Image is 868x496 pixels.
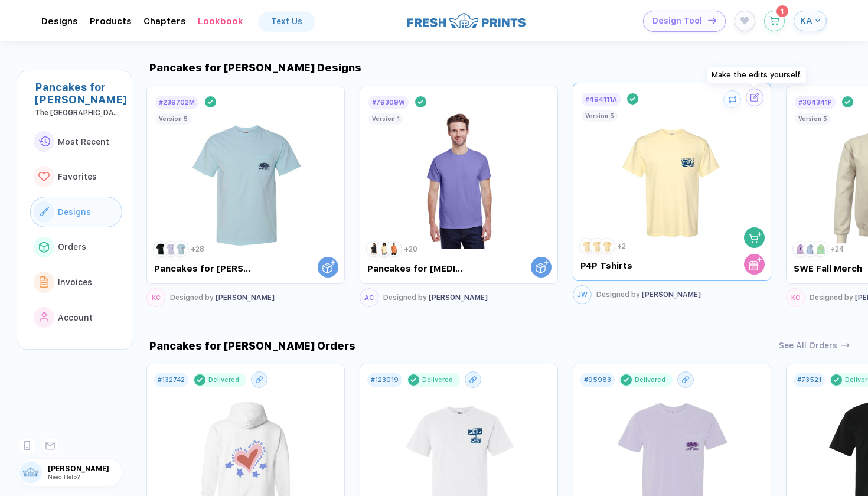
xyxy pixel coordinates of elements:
div: Version 5 [585,112,614,119]
img: link to icon [39,207,49,216]
div: [PERSON_NAME] [383,293,488,302]
span: Designs [58,207,91,217]
a: Text Us [259,12,314,31]
span: KC [152,294,161,302]
button: AC [360,288,378,307]
span: Design Tool [652,16,702,26]
button: JW [573,285,592,304]
div: Lookbook [198,16,243,27]
button: KC [786,288,805,307]
div: # 73521 [797,376,821,383]
span: KA [800,15,812,26]
div: Delivered [635,376,665,383]
div: #239702MOrder with a Sales Rep Pancakes for [PERSON_NAME] 2023123+28Version 5KCDesigned by [PERSO... [146,83,345,310]
img: 1692049931464nfkge_nt_front.png [180,110,312,249]
div: Delivered [208,376,239,383]
sup: 1 [776,5,788,17]
img: Order with a Sales Rep [536,260,549,273]
div: #494111Ashopping cartstore cart P4P Tshirts123+2Version 5JWDesigned by [PERSON_NAME] [573,83,771,310]
div: ProductsToggle dropdown menu [90,16,132,27]
img: 3 [814,243,827,255]
div: [PERSON_NAME] [596,291,701,299]
img: link to icon [40,312,49,323]
button: link to iconMost Recent [30,126,122,157]
img: 2 [804,243,817,255]
img: 3 [601,240,614,252]
span: [PERSON_NAME] [48,465,122,473]
div: # 79309W [372,99,405,106]
div: Version 5 [798,115,827,122]
span: Designed by [170,293,214,302]
span: KC [791,294,800,302]
img: 1 [581,240,593,252]
img: 1 [368,243,380,255]
span: Need Help? [48,473,80,480]
img: link to icon [40,276,49,288]
button: KC [146,288,165,307]
div: Version 5 [159,115,188,122]
div: # 364341P [798,99,832,106]
img: 1 [794,243,807,255]
img: Order with a Sales Rep [322,260,335,273]
div: LookbookToggle dropdown menu chapters [198,16,243,27]
img: 3 [388,243,400,255]
span: AC [364,294,374,302]
div: Pancakes for [MEDICAL_DATA] [367,263,466,274]
span: Designed by [383,293,427,302]
div: Pancakes for [PERSON_NAME] 2023 [154,263,253,274]
span: Invoices [58,278,92,287]
img: 2 [378,243,390,255]
button: link to iconInvoices [30,267,122,298]
div: # 123019 [371,376,399,383]
div: # 95983 [584,376,611,383]
img: icon [708,17,716,24]
span: JW [577,291,588,299]
div: + 20 [404,245,417,253]
div: P4P Tshirts [580,260,679,271]
div: Text Us [271,17,302,26]
div: #79309WOrder with a Sales Rep Pancakes for [MEDICAL_DATA]123+20Version 1ACDesigned by [PERSON_NAME] [360,83,558,310]
div: [PERSON_NAME] [170,293,275,302]
div: + 28 [191,245,204,253]
span: Designed by [810,293,853,302]
button: store cart [744,254,765,275]
img: 3 [175,243,187,255]
img: user profile [19,461,42,484]
span: Designed by [596,291,640,299]
img: logo [407,11,526,30]
div: Make the edits yourself. [707,67,806,83]
div: See All Orders [779,341,837,350]
span: Favorites [58,172,97,181]
div: # 239702M [159,99,195,106]
button: link to iconOrders [30,232,122,263]
div: The University of Virginia [35,109,122,117]
div: + 24 [830,245,844,253]
img: g500_63_p.jpg [393,110,526,249]
div: Version 1 [372,115,400,122]
div: Pancakes for [PERSON_NAME] Designs [146,61,361,74]
button: Order with a Sales Rep [531,257,552,278]
span: 1 [781,8,784,15]
button: Order with a Sales Rep [318,257,338,278]
div: Delivered [422,376,453,383]
img: store cart [749,257,762,270]
img: 2 [591,240,603,252]
div: # 494111A [585,96,617,103]
button: link to iconFavorites [30,161,122,192]
button: shopping cart [744,227,765,248]
img: link to icon [39,242,49,252]
div: ChaptersToggle dropdown menu chapters [143,16,186,27]
img: link to icon [38,136,50,146]
button: link to iconAccount [30,302,122,333]
button: Design Toolicon [643,11,726,32]
img: 1 [155,243,167,255]
span: Orders [58,242,86,252]
div: Pancakes for Parkinson's [35,81,122,106]
img: link to icon [38,172,50,182]
img: shopping cart [749,231,762,244]
div: Pancakes for [PERSON_NAME] Orders [146,340,355,352]
span: Account [58,313,93,322]
div: # 132742 [158,376,185,383]
div: DesignsToggle dropdown menu [41,16,78,27]
div: + 2 [617,242,626,250]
